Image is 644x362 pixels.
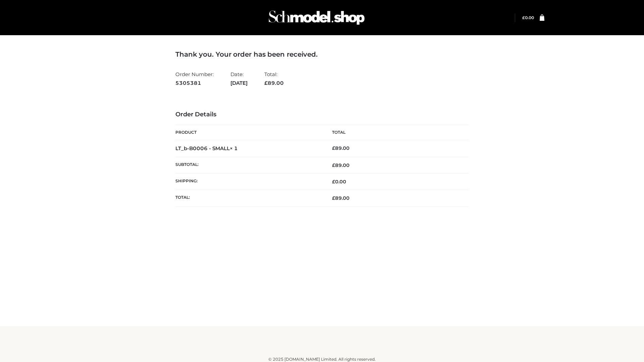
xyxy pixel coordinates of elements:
th: Subtotal: [175,157,322,173]
bdi: 89.00 [332,145,350,151]
th: Shipping: [175,174,322,190]
h3: Order Details [175,111,469,118]
li: Total: [264,68,284,89]
span: 89.00 [332,162,350,168]
strong: [DATE] [230,79,248,87]
span: £ [264,80,268,86]
li: Date: [230,68,248,89]
li: Order Number: [175,68,214,89]
strong: LT_b-B0006 - SMALL [175,145,238,152]
strong: 5305381 [175,79,214,87]
bdi: 0.00 [522,15,534,20]
span: £ [332,145,335,151]
h3: Thank you. Your order has been received. [175,50,469,58]
img: Schmodel Admin 964 [266,4,367,31]
th: Total: [175,190,322,206]
span: £ [332,179,335,185]
a: £0.00 [522,15,534,20]
bdi: 0.00 [332,179,346,185]
th: Product [175,125,322,140]
strong: × 1 [230,145,238,152]
span: £ [332,162,335,168]
th: Total [322,125,469,140]
span: 89.00 [332,195,350,201]
span: £ [522,15,525,20]
span: £ [332,195,335,201]
span: 89.00 [264,80,284,86]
